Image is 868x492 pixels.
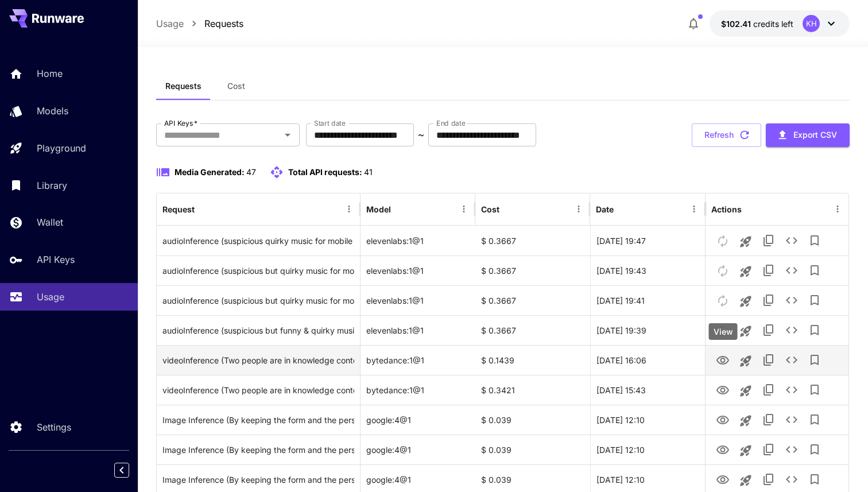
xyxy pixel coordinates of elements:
div: bytedance:1@1 [361,345,475,375]
label: API Keys [164,118,197,128]
span: 41 [364,167,373,177]
button: See details [780,468,803,491]
p: Wallet [37,215,63,229]
button: Menu [571,201,587,217]
button: Add to library [803,229,826,252]
p: API Keys [37,253,75,266]
div: elevenlabs:1@1 [361,226,475,255]
div: Model [366,204,391,214]
div: google:4@1 [361,435,475,464]
button: Add to library [803,378,826,401]
button: This media was created over 7 days ago and needs to be re-generated. [711,288,734,312]
button: Copy TaskUUID [757,348,780,371]
button: Add to library [803,319,826,342]
button: View [711,408,734,431]
button: View [711,437,734,461]
div: $ 0.3667 [475,255,590,285]
span: credits left [753,19,793,29]
button: See details [780,259,803,282]
button: View [711,467,734,491]
div: $ 0.039 [475,405,590,435]
div: Cost [481,204,499,214]
button: See details [780,378,803,401]
button: Launch in playground [734,439,757,462]
span: Total API requests: [288,167,362,177]
button: Add to library [803,348,826,371]
div: $ 0.3421 [475,375,590,405]
div: 18 Sep, 2025 15:43 [590,375,705,405]
div: Date [596,204,614,214]
p: Requests [204,17,243,30]
p: Usage [156,17,184,30]
button: Copy TaskUUID [757,438,780,461]
p: Settings [37,420,71,434]
div: Request [162,204,195,214]
div: $ 0.039 [475,435,590,464]
div: elevenlabs:1@1 [361,315,475,345]
button: Menu [830,201,846,217]
div: $102.40775 [721,18,793,30]
button: Menu [341,201,357,217]
button: Copy TaskUUID [757,319,780,342]
button: See details [780,229,803,252]
button: Export CSV [766,123,850,147]
button: Launch in playground [734,379,757,402]
div: Click to copy prompt [162,375,354,405]
button: See details [780,438,803,461]
button: Launch in playground [734,320,757,343]
button: Launch in playground [734,409,757,432]
button: Copy TaskUUID [757,408,780,431]
div: $ 0.3667 [475,315,590,345]
div: Actions [711,204,742,214]
div: Click to copy prompt [162,405,354,435]
p: Library [37,179,67,192]
button: Open [280,127,296,143]
div: Click to copy prompt [162,286,354,315]
button: Launch in playground [734,350,757,373]
button: Copy TaskUUID [757,229,780,252]
button: This media was created over 7 days ago and needs to be re-generated. [711,228,734,252]
button: Add to library [803,438,826,461]
p: Models [37,104,68,118]
div: $ 0.3667 [475,285,590,315]
button: See details [780,408,803,431]
div: elevenlabs:1@1 [361,285,475,315]
button: See details [780,319,803,342]
div: View [709,323,738,340]
button: Sort [392,201,408,217]
p: Usage [37,290,64,304]
button: Launch in playground [734,260,757,283]
button: This media was created over 7 days ago and needs to be re-generated. [711,318,734,342]
button: View [711,348,734,371]
label: Start date [314,118,346,128]
span: Cost [227,81,245,91]
div: 18 Sep, 2025 19:39 [590,315,705,345]
div: Click to copy prompt [162,435,354,464]
button: Menu [456,201,472,217]
div: $ 0.3667 [475,226,590,255]
div: Click to copy prompt [162,256,354,285]
div: 18 Sep, 2025 16:06 [590,345,705,375]
button: Add to library [803,408,826,431]
button: Launch in playground [734,469,757,492]
button: Sort [501,201,517,217]
div: Click to copy prompt [162,346,354,375]
div: $ 0.1439 [475,345,590,375]
button: Menu [686,201,702,217]
button: Copy TaskUUID [757,378,780,401]
nav: breadcrumb [156,17,243,30]
button: See details [780,289,803,312]
button: Copy TaskUUID [757,468,780,491]
div: google:4@1 [361,405,475,435]
div: 18 Sep, 2025 19:43 [590,255,705,285]
span: 47 [246,167,256,177]
div: 18 Sep, 2025 19:47 [590,226,705,255]
button: This media was created over 7 days ago and needs to be re-generated. [711,258,734,282]
span: Requests [165,81,201,91]
button: Sort [196,201,212,217]
button: Refresh [692,123,761,147]
p: ~ [418,128,424,142]
div: Click to copy prompt [162,226,354,255]
p: Playground [37,141,86,155]
button: Launch in playground [734,290,757,313]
